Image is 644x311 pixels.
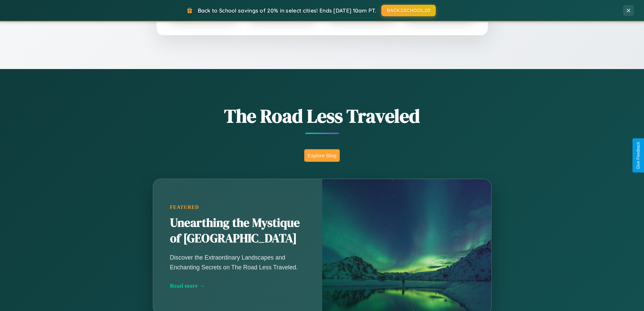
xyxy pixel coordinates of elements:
[304,149,340,162] button: Explore Blog
[636,142,641,169] div: Give Feedback
[381,5,436,16] button: BACK2SCHOOL20
[170,282,305,289] div: Read more →
[170,215,305,246] h2: Unearthing the Mystique of [GEOGRAPHIC_DATA]
[170,204,305,210] div: Featured
[198,7,376,14] span: Back to School savings of 20% in select cities! Ends [DATE] 10am PT.
[119,103,525,129] h1: The Road Less Traveled
[170,253,305,272] p: Discover the Extraordinary Landscapes and Enchanting Secrets on The Road Less Traveled.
